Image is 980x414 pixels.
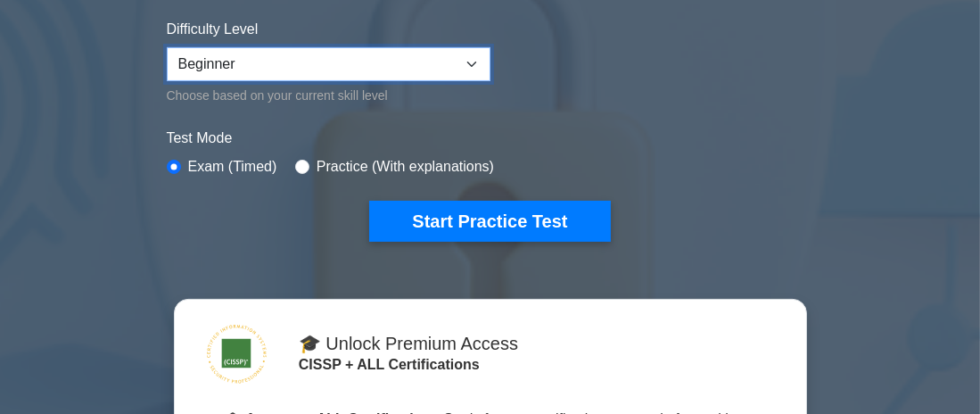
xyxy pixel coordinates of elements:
[188,156,277,178] label: Exam (Timed)
[317,156,494,178] label: Practice (With explanations)
[167,128,814,149] label: Test Mode
[167,19,259,40] label: Difficulty Level
[369,201,610,242] button: Start Practice Test
[167,85,490,106] div: Choose based on your current skill level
